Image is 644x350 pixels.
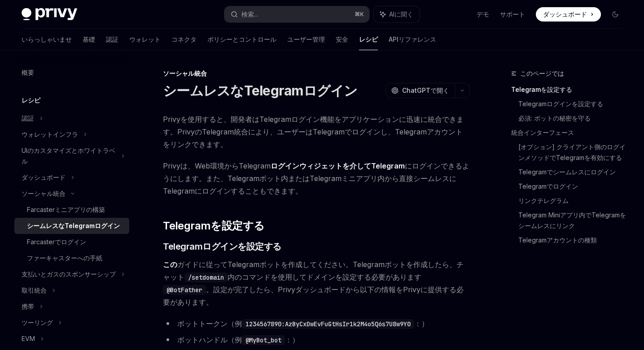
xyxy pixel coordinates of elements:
font: Privyを使用すると、開発者はTelegramログイン機能をアプリケーションに迅速に統合できます。PrivyのTelegram統合により、ユーザーはTelegramでログインし、Telegra... [163,115,464,149]
font: 認証 [22,114,34,122]
font: シームレスなTelegramログイン [27,222,120,229]
font: 携帯 [22,302,34,310]
a: ユーザー管理 [287,29,325,50]
a: コネクタ [171,29,197,50]
a: Farcasterでログイン [14,234,129,250]
font: Telegramボットを作成してください。Telegramボットを作成したら、チャット [163,260,464,281]
font: Telegram Miniアプリ内でTelegramをシームレスにリンク [518,211,626,229]
font: Telegramでシームレスにログイン [518,168,616,176]
font: ガイドに従って [177,260,228,269]
font: Privyは、Web環境からTelegram [163,161,271,170]
a: ログインウィジェットを介してTelegram [271,161,405,171]
a: ダッシュボード [536,7,601,22]
font: 。設定が完了したら、Privyダッシュボードから以下の情報をPrivyに提供する必要があります。 [163,285,464,307]
a: この [163,260,177,269]
a: 概要 [14,65,129,81]
font: Telegramアカウントの種類 [518,236,597,244]
font: レシピ [359,35,378,43]
button: 検索...⌘K [224,6,370,22]
font: AIに聞く [389,10,413,18]
font: サポート [500,10,525,18]
font: ダッシュボード [543,10,587,18]
a: 基礎 [83,29,95,50]
font: ⌘ [355,11,360,17]
font: Farcasterミニアプリの構築 [27,206,105,213]
font: Telegramログインを設定する [163,241,281,252]
a: Telegramログインを設定する [518,97,630,111]
font: 取引統合 [22,286,47,294]
a: Telegramでログイン [518,179,630,194]
button: ダークモードを切り替える [608,7,622,22]
a: Telegramでシームレスにログイン [518,165,630,179]
font: Farcasterでログイン [27,238,86,246]
font: UIのカスタマイズとホワイトラベル [22,147,115,165]
font: 支払いとガスのスポンサーシップ [22,270,116,278]
font: レシピ [22,96,40,104]
a: Telegram Miniアプリ内でTelegramをシームレスにリンク [518,208,630,233]
font: K [360,11,364,17]
font: にログインできるようにします。また、Telegramボット内またはTelegramミニアプリ内から直接シームレスにTelegramにログインすることもできます。 [163,161,469,195]
a: サポート [500,10,525,19]
font: 安全 [336,35,348,43]
a: APIリファレンス [389,29,436,50]
img: ダークロゴ [22,8,77,21]
a: Farcasterミニアプリの構築 [14,202,129,218]
code: 1234567890:AzByCxDwEvFuGtHsIr1k2M4o5Q6s7U8w9Y0 [242,319,414,329]
font: 概要 [22,69,34,76]
font: リンクテレグラム [518,197,569,204]
font: ：） [285,335,299,344]
code: @MyBot_bot [242,335,285,345]
a: デモ [477,10,489,19]
a: ファーキャスターへの手紙 [14,250,129,266]
a: ポリシーとコントロール [207,29,276,50]
font: ボットハンドル（例 [177,335,242,344]
font: Telegramを設定する [511,86,572,93]
font: APIリファレンス [389,35,436,43]
font: ：） [414,319,429,328]
font: 内のコマンドを使用してドメインを設定する必要があります [228,272,421,281]
font: Telegramログインを設定する [518,100,603,108]
font: 認証 [106,35,118,43]
font: ウォレット [129,35,161,43]
a: [オプション] クライアント側のログインメソッドでTelegramを有効にする [518,140,630,165]
font: ログインウィジェットを介してTelegram [271,161,405,170]
font: ChatGPTで開く [402,86,449,94]
font: シームレスなTelegramログイン [163,82,358,99]
button: AIに聞く [374,6,420,22]
a: いらっしゃいませ [22,29,72,50]
a: 統合インターフェース [511,125,630,140]
code: /setdomain [184,272,228,282]
font: ファーキャスターへの手紙 [27,254,102,262]
font: 検索... [241,10,258,18]
font: いらっしゃいませ [22,35,72,43]
a: 必須: ボットの秘密を守る [518,111,630,125]
font: Telegramでログイン [518,182,578,190]
code: @BotFather [163,285,206,295]
a: 認証 [106,29,118,50]
a: ウォレット [129,29,161,50]
font: ダッシュボード [22,173,66,181]
font: ツーリング [22,319,53,326]
a: レシピ [359,29,378,50]
font: 基礎 [83,35,95,43]
a: リンクテレグラム [518,194,630,208]
a: Telegramアカウントの種類 [518,233,630,247]
font: EVM [22,335,35,342]
font: ウォレットインフラ [22,130,78,138]
font: Telegramを設定する [163,219,264,232]
font: ポリシーとコントロール [207,35,276,43]
font: 必須: ボットの秘密を守る [518,114,591,122]
font: [オプション] クライアント側のログインメソッドでTelegramを有効にする [518,143,626,161]
font: デモ [477,10,489,18]
font: ボットトークン（例 [177,319,242,328]
font: ソーシャル統合 [22,190,66,197]
font: ソーシャル統合 [163,69,207,77]
a: Telegramを設定する [511,82,630,97]
font: コネクタ [171,35,197,43]
font: この [163,260,177,269]
a: シームレスなTelegramログイン [14,218,129,234]
font: このページでは [520,69,564,77]
button: ChatGPTで開く [386,83,455,98]
font: 統合インターフェース [511,129,574,136]
font: ユーザー管理 [287,35,325,43]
